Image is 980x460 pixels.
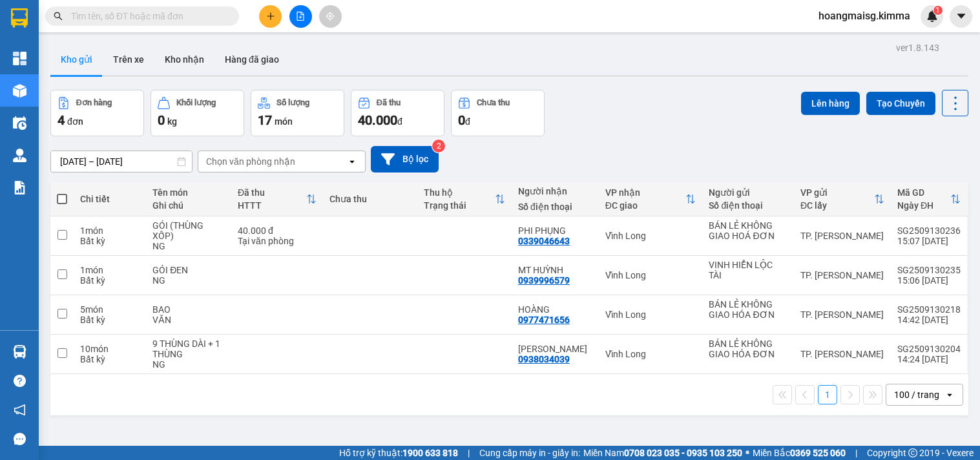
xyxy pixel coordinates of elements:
[605,187,686,198] div: VP nhận
[351,90,444,136] button: Đã thu40.000đ
[599,182,703,216] th: Toggle SortBy
[709,200,787,211] div: Số điện thoại
[894,388,939,401] div: 100 / trang
[465,116,470,127] span: đ
[926,10,938,22] img: icon-new-feature
[67,116,83,127] span: đơn
[80,236,140,246] div: Bất kỳ
[258,112,272,128] span: 17
[605,349,696,359] div: Vĩnh Long
[477,98,510,107] div: Chưa thu
[753,446,846,460] span: Miền Bắc
[151,90,244,136] button: Khối lượng0kg
[402,448,458,458] strong: 1900 633 818
[800,349,884,359] div: TP. [PERSON_NAME]
[152,315,225,325] div: VĂN
[709,220,787,241] div: BÁN LẺ KHÔNG GIAO HOÁ ĐƠN
[57,112,65,128] span: 4
[800,200,874,211] div: ĐC lấy
[801,92,860,115] button: Lên hàng
[518,354,570,364] div: 0938034039
[231,182,322,216] th: Toggle SortBy
[152,265,225,275] div: GÓI ĐEN
[152,339,225,359] div: 9 THÙNG DÀI + 1 THÙNG
[424,187,495,198] div: Thu hộ
[103,44,154,75] button: Trên xe
[238,225,316,236] div: 40.000 đ
[80,275,140,286] div: Bất kỳ
[897,236,961,246] div: 15:07 [DATE]
[154,44,214,75] button: Kho nhận
[479,446,580,460] span: Cung cấp máy in - giấy in:
[950,5,972,28] button: caret-down
[326,12,335,21] span: aim
[583,446,742,460] span: Miền Nam
[897,200,950,211] div: Ngày ĐH
[897,304,961,315] div: SG2509130218
[709,187,787,198] div: Người gửi
[709,260,787,280] div: VINH HIỂN LỘC TÀI
[358,112,397,128] span: 40.000
[818,385,837,404] button: 1
[339,446,458,460] span: Hỗ trợ kỹ thuật:
[794,182,891,216] th: Toggle SortBy
[605,270,696,280] div: Vĩnh Long
[76,98,112,107] div: Đơn hàng
[518,225,592,236] div: PHI PHỤNG
[296,12,305,21] span: file-add
[289,5,312,28] button: file-add
[206,155,295,168] div: Chọn văn phòng nhận
[709,299,787,320] div: BÁN LẺ KHÔNG GIAO HÓA ĐƠN
[897,344,961,354] div: SG2509130204
[238,200,306,211] div: HTTT
[518,275,570,286] div: 0939996579
[800,270,884,280] div: TP. [PERSON_NAME]
[518,315,570,325] div: 0977471656
[790,448,846,458] strong: 0369 525 060
[866,92,935,115] button: Tạo Chuyến
[800,309,884,320] div: TP. [PERSON_NAME]
[855,446,857,460] span: |
[897,225,961,236] div: SG2509130236
[80,194,140,204] div: Chi tiết
[152,304,225,315] div: BAO
[808,8,921,24] span: hoangmaisg.kimma
[13,181,26,194] img: solution-icon
[50,90,144,136] button: Đơn hàng4đơn
[897,187,950,198] div: Mã GD
[152,359,225,370] div: NG
[955,10,967,22] span: caret-down
[275,116,293,127] span: món
[80,265,140,275] div: 1 món
[167,116,177,127] span: kg
[896,41,939,55] div: ver 1.8.143
[13,84,26,98] img: warehouse-icon
[371,146,439,172] button: Bộ lọc
[624,448,742,458] strong: 0708 023 035 - 0935 103 250
[14,375,26,387] span: question-circle
[214,44,289,75] button: Hàng đã giao
[908,448,917,457] span: copyright
[518,236,570,246] div: 0339046643
[238,236,316,246] div: Tại văn phòng
[266,12,275,21] span: plus
[14,404,26,416] span: notification
[417,182,512,216] th: Toggle SortBy
[71,9,224,23] input: Tìm tên, số ĐT hoặc mã đơn
[152,200,225,211] div: Ghi chú
[13,149,26,162] img: warehouse-icon
[377,98,401,107] div: Đã thu
[891,182,967,216] th: Toggle SortBy
[152,275,225,286] div: NG
[518,202,592,212] div: Số điện thoại
[800,231,884,241] div: TP. [PERSON_NAME]
[176,98,216,107] div: Khối lượng
[238,187,306,198] div: Đã thu
[54,12,63,21] span: search
[152,220,225,241] div: GÓI (THÙNG XỐP)
[80,225,140,236] div: 1 món
[745,450,749,455] span: ⚪️
[935,6,940,15] span: 1
[451,90,545,136] button: Chưa thu0đ
[897,315,961,325] div: 14:42 [DATE]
